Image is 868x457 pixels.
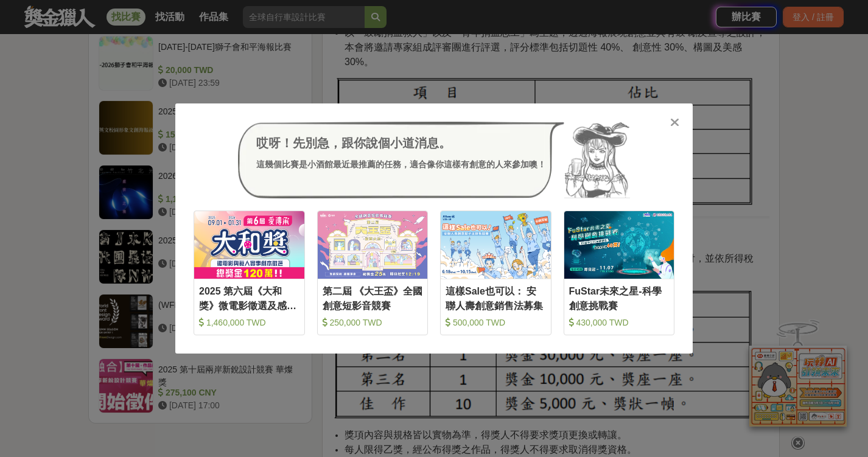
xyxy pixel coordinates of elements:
[564,211,675,335] a: Cover ImageFuStar未來之星-科學創意挑戰賽 430,000 TWD
[317,211,429,335] a: Cover Image第二屆 《大王盃》全國創意短影音競賽 250,000 TWD
[446,316,546,329] div: 500,000 TWD
[194,211,304,279] img: Cover Image
[256,134,546,152] div: 哎呀！先別急，跟你說個小道消息。
[199,284,299,312] div: 2025 第六屆《大和獎》微電影徵選及感人實事分享
[199,316,299,329] div: 1,460,000 TWD
[564,122,630,198] img: Avatar
[440,211,551,335] a: Cover Image這樣Sale也可以： 安聯人壽創意銷售法募集 500,000 TWD
[323,316,423,329] div: 250,000 TWD
[569,316,670,329] div: 430,000 TWD
[441,211,551,279] img: Cover Image
[318,211,428,279] img: Cover Image
[564,211,674,279] img: Cover Image
[323,284,423,312] div: 第二屆 《大王盃》全國創意短影音競賽
[569,284,670,312] div: FuStar未來之星-科學創意挑戰賽
[446,284,546,312] div: 這樣Sale也可以： 安聯人壽創意銷售法募集
[256,158,546,171] div: 這幾個比賽是小酒館最近最推薦的任務，適合像你這樣有創意的人來參加噢！
[194,211,305,335] a: Cover Image2025 第六屆《大和獎》微電影徵選及感人實事分享 1,460,000 TWD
